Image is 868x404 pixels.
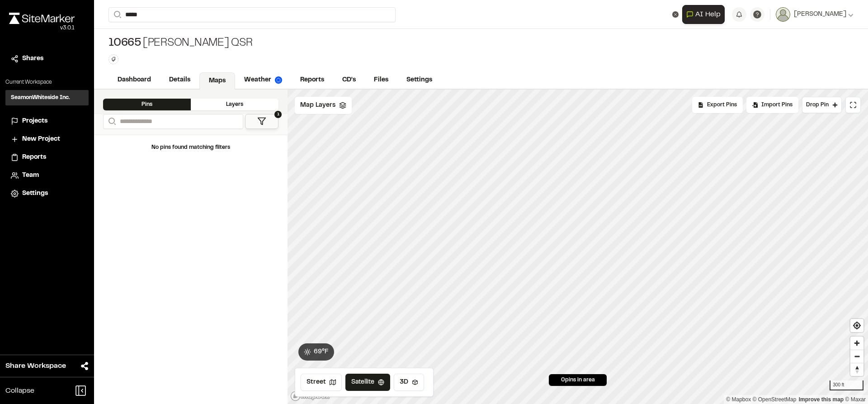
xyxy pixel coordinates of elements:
a: OpenStreetMap [753,396,797,403]
span: 0 pins in area [561,376,595,384]
h3: SeamonWhiteside Inc. [11,94,70,102]
a: Settings [397,71,441,89]
span: Reset bearing to north [850,363,863,376]
a: Dashboard [108,71,160,89]
button: Find my location [850,319,863,332]
button: Open AI Assistant [682,5,725,24]
button: Zoom in [850,337,863,350]
button: Reset bearing to north [850,363,863,376]
img: precipai.png [275,76,282,84]
span: [PERSON_NAME] [794,10,846,19]
span: Drop Pin [806,101,829,109]
button: Clear text [672,11,679,18]
a: Projects [11,116,83,126]
button: 69°F [298,343,334,361]
span: AI Help [695,9,721,20]
div: Import Pins into your project [746,97,798,113]
a: Details [160,71,199,89]
a: Maps [199,72,235,90]
span: New Project [22,134,60,144]
img: User [776,7,790,22]
span: Shares [22,54,43,64]
div: Oh geez...please don't... [9,24,75,32]
span: Reports [22,152,46,162]
span: No pins found matching filters [151,145,230,150]
span: Settings [22,189,48,199]
span: Share Workspace [5,361,66,371]
button: Street [301,374,342,391]
button: Search [103,114,119,129]
span: 69 ° F [314,347,329,357]
a: Settings [11,189,83,199]
button: Satellite [345,374,390,391]
button: Edit Tags [108,54,118,64]
a: Team [11,171,83,181]
div: [PERSON_NAME] QSR [108,36,253,51]
a: Mapbox logo [290,391,330,401]
a: Files [365,71,397,89]
a: Reports [11,152,83,162]
a: Mapbox [726,396,751,403]
img: rebrand.png [9,13,75,24]
span: Projects [22,116,47,126]
span: 10665 [108,36,141,51]
a: Reports [291,71,333,89]
span: Collapse [5,385,34,396]
div: Pins [103,99,191,110]
a: Map feedback [799,396,844,403]
a: CD's [333,71,365,89]
div: Layers [191,99,278,110]
a: Weather [235,71,291,89]
span: Zoom out [850,350,863,363]
span: Export Pins [707,101,737,109]
span: Team [22,171,39,181]
button: Zoom out [850,350,863,363]
canvas: Map [288,90,868,404]
span: 1 [274,111,282,118]
a: Maxar [845,396,866,403]
button: 3D [394,374,424,391]
div: Open AI Assistant [682,5,728,24]
div: No pins available to export [692,97,743,113]
p: Current Workspace [5,78,89,86]
button: 1 [245,114,278,129]
button: [PERSON_NAME] [776,7,854,22]
button: Drop Pin [802,97,842,113]
span: Map Layers [300,100,335,110]
a: New Project [11,134,83,144]
button: Search [108,7,125,22]
span: Import Pins [761,101,793,109]
div: 300 ft [830,380,863,390]
a: Shares [11,54,83,64]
